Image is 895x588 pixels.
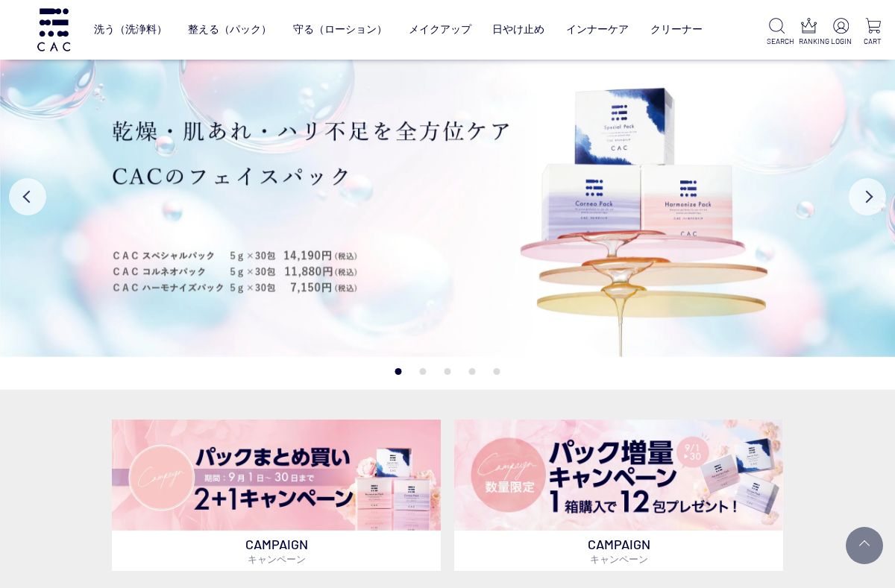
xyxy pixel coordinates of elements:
a: パック増量キャンペーン パック増量キャンペーン CAMPAIGNキャンペーン [454,420,783,572]
span: キャンペーン [590,553,648,565]
img: logo [35,8,72,51]
p: CAMPAIGN [454,531,783,571]
p: RANKING [799,36,819,47]
a: パックキャンペーン2+1 パックキャンペーン2+1 CAMPAIGNキャンペーン [112,420,441,572]
img: パックキャンペーン2+1 [112,420,441,531]
button: 4 of 5 [469,368,476,375]
a: 整える（パック） [188,12,271,47]
button: Previous [9,178,46,215]
a: クリーナー [650,12,703,47]
button: 1 of 5 [395,368,402,375]
p: SEARCH [767,36,787,47]
p: CART [863,36,883,47]
img: パック増量キャンペーン [454,420,783,531]
a: インナーケア [566,12,629,47]
a: 日やけ止め [492,12,544,47]
button: 5 of 5 [494,368,500,375]
p: CAMPAIGN [112,531,441,571]
a: RANKING [799,18,819,47]
button: Next [849,178,886,215]
p: LOGIN [831,36,851,47]
a: SEARCH [767,18,787,47]
span: キャンペーン [248,553,306,565]
a: LOGIN [831,18,851,47]
button: 3 of 5 [445,368,451,375]
a: 守る（ローション） [293,12,387,47]
a: 洗う（洗浄料） [94,12,167,47]
a: CART [863,18,883,47]
button: 2 of 5 [420,368,427,375]
a: メイクアップ [409,12,471,47]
